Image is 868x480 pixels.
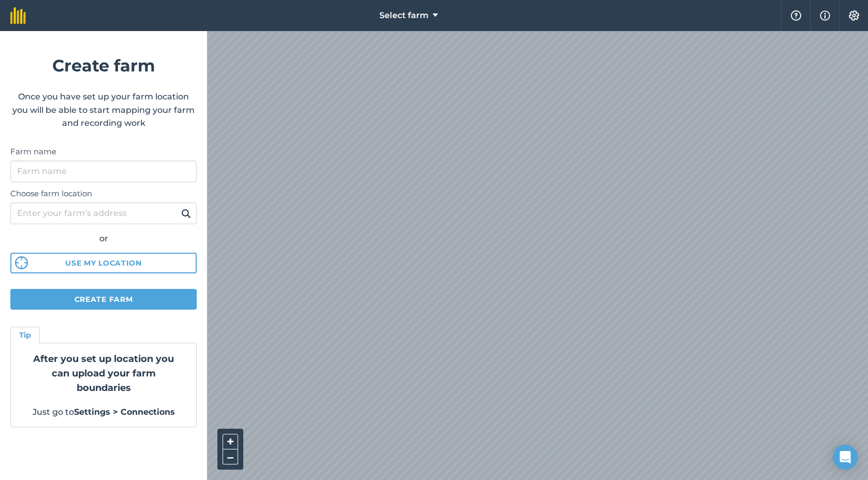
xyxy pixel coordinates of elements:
[10,253,197,273] button: Use my location
[19,329,31,341] h4: Tip
[23,405,184,419] p: Just go to
[10,146,197,158] label: Farm name
[10,187,197,200] label: Choose farm location
[181,207,191,220] img: svg+xml;base64,PHN2ZyB4bWxucz0iaHR0cDovL3d3dy53My5vcmcvMjAwMC9zdmciIHdpZHRoPSIxOSIgaGVpZ2h0PSIyNC...
[223,434,238,449] button: +
[33,353,174,394] strong: After you set up location you can upload your farm boundaries
[10,202,197,224] input: Enter your farm’s address
[74,407,175,417] strong: Settings > Connections
[790,10,802,21] img: A question mark icon
[10,90,197,130] p: Once you have set up your farm location you will be able to start mapping your farm and recording...
[10,289,197,310] button: Create farm
[833,445,858,470] div: Open Intercom Messenger
[10,161,197,182] input: Farm name
[10,232,197,245] div: or
[10,52,197,79] h1: Create farm
[15,256,28,269] img: svg%3e
[820,9,830,22] img: svg+xml;base64,PHN2ZyB4bWxucz0iaHR0cDovL3d3dy53My5vcmcvMjAwMC9zdmciIHdpZHRoPSIxNyIgaGVpZ2h0PSIxNy...
[223,449,238,464] button: –
[10,7,26,24] img: fieldmargin Logo
[379,9,429,22] span: Select farm
[848,10,860,21] img: A cog icon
